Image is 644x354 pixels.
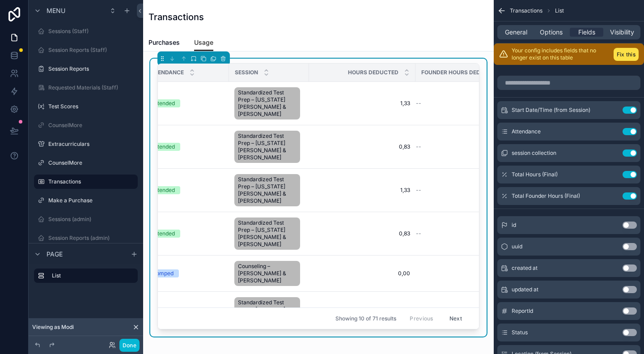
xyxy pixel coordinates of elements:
label: Session Reports (admin) [48,235,136,242]
button: Fix this [614,48,639,61]
span: List [555,7,564,14]
span: -- [416,230,421,237]
label: Session Reports (Staff) [48,47,136,54]
span: General [505,28,527,37]
a: 1,33 [314,100,410,107]
button: Done [119,339,140,352]
span: -- [416,187,421,194]
a: Sessions (admin) [34,212,138,226]
label: Test Scores [48,103,136,110]
span: Founder Hours Deducted [421,69,496,76]
span: Attendance [512,128,541,135]
span: Counseling – [PERSON_NAME] & [PERSON_NAME] [238,263,297,284]
a: Attended [147,186,224,194]
span: Total Hours (Final) [512,171,558,178]
a: -- [416,230,503,237]
a: -- [416,143,503,150]
span: Page [47,250,63,259]
a: 1,33 [314,187,410,194]
label: Session Reports [48,65,136,73]
div: Attended [152,186,175,194]
span: Purchases [148,38,180,47]
div: Attended [152,143,175,151]
a: Standardized Test Prep – [US_STATE][PERSON_NAME] & [PERSON_NAME] [234,129,304,165]
a: Session Reports (Staff) [34,43,138,57]
label: List [52,272,131,279]
a: Usage [194,34,213,51]
label: Extracurriculars [48,141,136,148]
span: Hours Deducted [348,69,398,76]
a: Standardized Test Prep – [US_STATE][PERSON_NAME] & [PERSON_NAME] [234,85,304,121]
label: Sessions (Staff) [48,28,136,35]
span: Usage [194,38,213,47]
span: Session [235,69,258,76]
a: Sessions (Staff) [34,24,138,38]
span: Showing 10 of 71 results [335,315,396,322]
label: Transactions [48,178,132,185]
a: Standardized Test Prep – [US_STATE][PERSON_NAME] & [PERSON_NAME] [234,172,304,208]
span: -- [416,100,421,107]
span: Viewing as Modi [32,324,74,331]
div: Comped [152,269,174,277]
span: Start Date/Time (from Session) [512,107,590,114]
label: Make a Purchase [48,197,136,204]
a: Session Reports (admin) [34,231,138,245]
span: id [512,222,516,229]
span: created at [512,264,538,272]
a: Attended [147,230,224,238]
a: Test Scores [34,99,138,114]
label: CounselMore [48,159,136,166]
a: 0,00 [416,270,503,277]
span: Transactions [510,7,542,14]
a: Standardized Test Prep – [US_STATE][PERSON_NAME] & [PERSON_NAME] [234,216,304,252]
span: Visibility [610,28,634,37]
span: updated at [512,286,538,293]
a: Transactions [34,175,138,189]
span: Standardized Test Prep – [US_STATE][PERSON_NAME] & [PERSON_NAME] [238,89,297,118]
a: Standardized Test Prep – [US_STATE][PERSON_NAME] & [PERSON_NAME] [234,295,304,331]
label: Requested Materials (Staff) [48,84,136,91]
span: Options [540,28,563,37]
a: Purchases [148,34,180,52]
a: Attended [147,99,224,107]
p: Your config includes fields that no longer exist on this table [512,47,610,61]
div: scrollable content [29,264,143,292]
span: Standardized Test Prep – [US_STATE][PERSON_NAME] & [PERSON_NAME] [238,176,297,205]
span: Standardized Test Prep – [US_STATE][PERSON_NAME] & [PERSON_NAME] [238,132,297,161]
div: Attended [152,99,175,107]
span: Fields [578,28,595,37]
a: Attended [147,143,224,151]
span: Standardized Test Prep – [US_STATE][PERSON_NAME] & [PERSON_NAME] [238,219,297,248]
span: Menu [47,6,65,15]
label: CounselMore [48,122,136,129]
a: 0,00 [314,270,410,277]
a: Session Reports [34,62,138,76]
a: -- [416,187,503,194]
div: Attended [152,230,175,238]
span: -- [416,143,421,150]
a: 0,83 [314,230,410,237]
button: Next [443,311,468,325]
span: uuid [512,243,522,250]
span: session collection [512,149,556,157]
h1: Transactions [148,11,204,23]
a: Requested Materials (Staff) [34,81,138,95]
a: -- [416,100,503,107]
a: Comped [147,269,224,277]
span: Total Founder Hours (Final) [512,192,580,200]
span: Attendance [147,69,184,76]
label: Sessions (admin) [48,216,136,223]
span: ReportId [512,307,533,315]
a: 0,83 [314,143,410,150]
span: Standardized Test Prep – [US_STATE][PERSON_NAME] & [PERSON_NAME] [238,299,297,328]
a: Counseling – [PERSON_NAME] & [PERSON_NAME] [234,259,304,288]
span: Status [512,329,528,336]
